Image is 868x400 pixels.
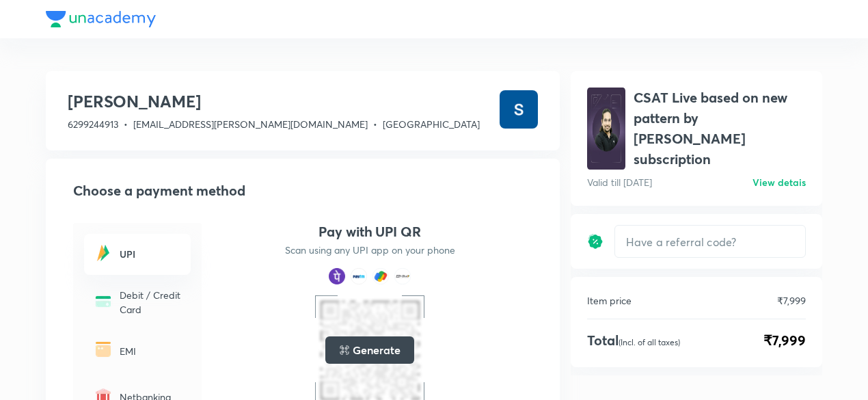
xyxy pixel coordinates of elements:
p: ₹7,999 [777,293,806,308]
h6: UPI [120,247,182,261]
span: • [373,118,377,131]
h2: Choose a payment method [73,181,538,201]
h3: [PERSON_NAME] [68,90,480,112]
img: payment method [351,268,367,284]
img: payment method [394,268,411,284]
h6: View detais [752,175,806,189]
span: ₹7,999 [763,330,806,351]
p: EMI [120,344,182,358]
img: discount [587,233,603,250]
input: Have a referral code? [615,226,805,258]
img: - [92,291,114,312]
h4: Pay with UPI QR [318,223,421,241]
p: (Incl. of all taxes) [619,337,680,347]
p: Debit / Credit Card [120,288,182,317]
img: Avatar [500,90,538,129]
img: loading.. [339,345,350,356]
span: [EMAIL_ADDRESS][PERSON_NAME][DOMAIN_NAME] [133,118,368,131]
span: 6299244913 [68,118,118,131]
img: avatar [587,88,625,170]
p: Item price [587,293,632,308]
span: • [124,118,128,131]
img: payment method [372,268,389,284]
img: - [92,338,114,360]
h5: Generate [353,342,400,358]
h1: CSAT Live based on new pattern by [PERSON_NAME] subscription [634,88,806,170]
p: Valid till [DATE] [587,175,652,189]
p: Scan using any UPI app on your phone [285,243,455,257]
img: payment method [329,268,345,284]
span: [GEOGRAPHIC_DATA] [383,118,480,131]
img: - [92,242,114,264]
h4: Total [587,330,680,351]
